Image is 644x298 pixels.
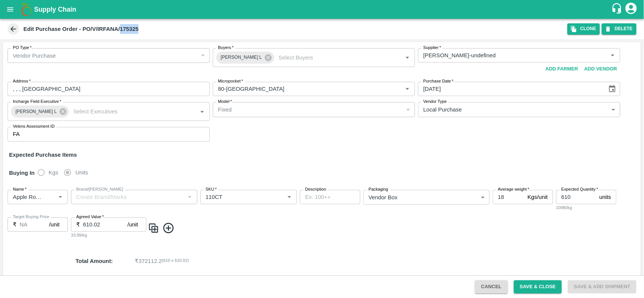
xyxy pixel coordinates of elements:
button: Save & Close [514,280,562,293]
b: Edit Purchase Order - PO/V/IRFANA/175325 [23,26,138,32]
span: ( 610 x 610.02 ) [162,257,189,265]
span: [PERSON_NAME] L [216,53,266,61]
div: [PERSON_NAME] L [11,105,69,118]
input: 0.0 [83,217,128,232]
b: Supply Chain [34,6,76,13]
button: Open [403,84,412,94]
p: ₹ [76,220,80,229]
a: Supply Chain [34,4,611,15]
label: Packaging [369,186,388,193]
label: Target Buying Price [13,214,49,220]
strong: Total Amount : [75,258,113,264]
div: [PERSON_NAME] L [216,52,274,64]
p: units [599,193,611,201]
label: Buyers [218,45,234,51]
input: 0 [556,190,596,204]
p: Vendor Purchase [13,52,56,60]
button: Open [284,192,294,202]
input: Select Supplier [420,50,596,60]
div: customer-support [611,3,624,16]
p: ₹ 372112.2 [135,257,162,265]
input: Name [10,192,43,202]
img: CloneIcon [148,222,159,234]
p: Vendor Box [369,193,398,202]
input: Address [8,82,210,96]
label: SKU [206,186,217,193]
h6: Buying In [6,165,38,181]
button: Clone [567,23,600,34]
input: Select Date [418,82,602,96]
div: account of current user [624,2,638,17]
img: logo [19,2,34,17]
p: ₹ [13,220,17,229]
input: SKU [203,192,272,202]
span: Units [75,168,88,177]
label: Name [13,186,26,193]
button: Open [608,50,618,60]
div: buying_in [38,165,94,180]
button: Add Farmer [543,63,581,76]
button: Open [403,53,412,63]
button: Cancel [475,280,507,293]
label: Address [13,78,31,84]
input: 0.0 [493,190,524,204]
label: Incharge Field Executive [13,99,61,105]
input: Select Buyers [275,53,390,63]
button: Choose date, selected date is Sep 11, 2025 [605,82,619,96]
p: /unit [49,220,60,229]
span: [PERSON_NAME] L [11,108,61,116]
input: Micropocket [215,84,390,94]
span: Kgs [49,168,58,177]
div: 33.89/kg [71,232,146,238]
label: Description [305,186,326,193]
label: Agreed Value [76,214,104,220]
p: Local Purchase [423,105,462,114]
p: Kgs/unit [527,193,548,201]
button: DELETE [602,23,636,34]
label: Expected Quantity [561,186,598,193]
button: open drawer [2,1,19,18]
label: Velens Assessment ID [13,124,55,130]
p: Fixed [218,105,232,114]
label: PO Type [13,45,32,51]
label: Micropocket [218,78,243,84]
label: Average weight [498,186,529,193]
p: FA [13,130,20,138]
input: Create Brand/Marka [73,192,183,202]
label: Brand/[PERSON_NAME] [76,186,123,193]
input: 0.0 [20,217,49,232]
label: Model [218,99,232,105]
p: /unit [128,220,138,229]
button: Add Vendor [581,63,620,76]
div: 10980kg [556,204,616,211]
button: Open [55,192,65,202]
input: Select Executives [70,107,185,116]
label: Supplier [423,45,441,51]
label: Purchase Date [423,78,453,84]
label: Vendor Type [423,99,447,105]
strong: Expected Purchase Items [9,152,77,158]
button: Open [197,107,207,116]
